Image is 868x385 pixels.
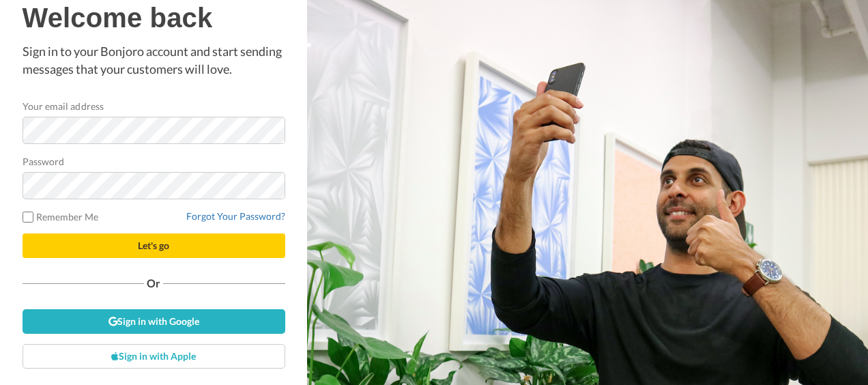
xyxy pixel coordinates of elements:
[23,154,65,169] label: Password
[138,240,169,251] span: Let's go
[23,212,33,223] input: Remember Me
[23,210,99,224] label: Remember Me
[23,344,285,369] a: Sign in with Apple
[23,309,285,334] a: Sign in with Google
[186,210,285,222] a: Forgot Your Password?
[23,43,285,78] p: Sign in to your Bonjoro account and start sending messages that your customers will love.
[23,233,285,258] button: Let's go
[144,279,163,288] span: Or
[23,3,285,33] h1: Welcome back
[23,99,104,113] label: Your email address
